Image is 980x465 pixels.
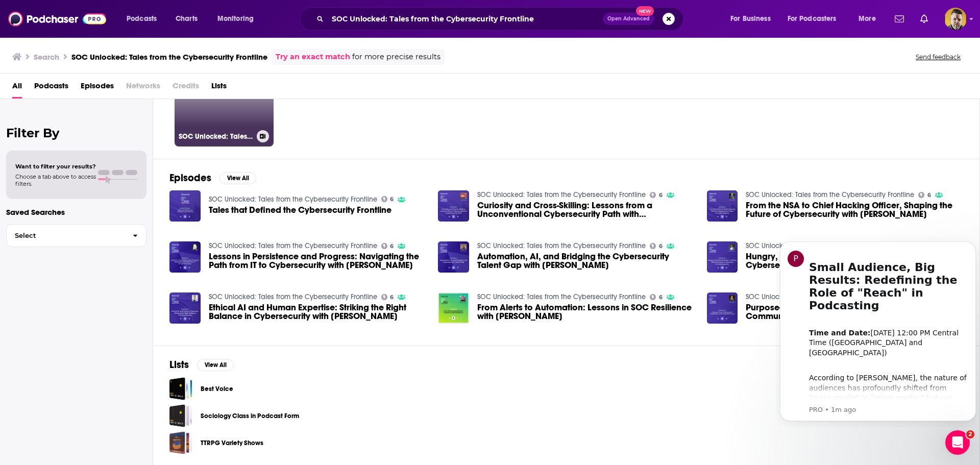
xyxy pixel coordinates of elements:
a: 6 [381,294,394,300]
span: for more precise results [352,51,440,63]
span: 6 [927,193,931,198]
button: open menu [119,11,170,27]
img: From Alerts to Automation: Lessons in SOC Resilience with Steven Dumolt [438,292,469,324]
a: TTRPG Variety Shows [169,431,192,454]
span: Select [7,232,125,239]
span: From Alerts to Automation: Lessons in SOC Resilience with [PERSON_NAME] [477,303,695,321]
span: For Podcasters [788,12,837,26]
a: Ethical AI and Human Expertise: Striking the Right Balance in Cybersecurity with Eric Zielinski [209,303,426,321]
a: Ethical AI and Human Expertise: Striking the Right Balance in Cybersecurity with Eric Zielinski [169,292,201,324]
button: open menu [781,11,851,27]
h3: SOC Unlocked: Tales from the Cybersecurity Frontline [179,132,253,141]
a: SOC Unlocked: Tales from the Cybersecurity Frontline [477,292,646,301]
img: From the NSA to Chief Hacking Officer, Shaping the Future of Cybersecurity with Dave Kennedy [707,190,738,222]
span: Choose a tab above to access filters. [15,173,96,187]
a: Lists [211,78,227,99]
a: TTRPG Variety Shows [201,437,263,449]
button: open menu [210,11,267,27]
span: 6 [390,295,394,300]
a: Curiosity and Cross-Skilling: Lessons from a Unconventional Cybersecurity Path with Joe Morrissey [438,190,469,222]
span: Hungry, Humble, & Smart—Keys To Success in Cybersecurity with [PERSON_NAME] [746,252,963,270]
a: SOC Unlocked: Tales from the Cybersecurity Frontline [477,190,646,199]
a: SOC Unlocked: Tales from the Cybersecurity Frontline [477,241,646,250]
span: New [636,6,654,16]
span: Logged in as JohnMoore [944,8,967,30]
img: Hungry, Humble, & Smart—Keys To Success in Cybersecurity with Jeremy Ventura [707,241,738,273]
iframe: Intercom live chat [945,430,970,455]
button: Send feedback [913,53,964,61]
a: Charts [169,11,204,27]
a: Best Voice [201,383,233,395]
a: Hungry, Humble, & Smart—Keys To Success in Cybersecurity with Jeremy Ventura [746,252,963,270]
a: 6 [650,294,663,300]
img: Lessons in Persistence and Progress: Navigating the Path from IT to Cybersecurity with Joe South [169,241,201,273]
button: Open AdvancedNew [603,13,654,25]
a: Show notifications dropdown [916,10,932,28]
span: Podcasts [34,78,68,99]
span: For Business [730,12,771,26]
button: View All [197,359,234,371]
h3: Search [34,52,59,62]
span: 2 [966,430,974,438]
a: Purpose-Driven Cybersecurity: Collaboration and Community Focus with Nikki Milburn [707,292,738,324]
img: Podchaser - Follow, Share and Rate Podcasts [8,9,106,29]
div: Search podcasts, credits, & more... [309,7,693,31]
a: Best Voice [169,377,192,400]
a: From Alerts to Automation: Lessons in SOC Resilience with Steven Dumolt [477,303,695,321]
a: Curiosity and Cross-Skilling: Lessons from a Unconventional Cybersecurity Path with Joe Morrissey [477,201,695,218]
a: Sociology Class in Podcast Form [201,410,299,422]
img: Automation, AI, and Bridging the Cybersecurity Talent Gap with Mick Douglas [438,241,469,273]
span: 6 [390,244,394,249]
a: SOC Unlocked: Tales from the Cybersecurity Frontline [746,292,914,301]
span: Credits [173,78,199,99]
h3: SOC Unlocked: Tales from the Cybersecurity Frontline [71,52,267,62]
a: Sociology Class in Podcast Form [169,404,192,427]
a: ListsView All [169,358,234,371]
span: Curiosity and Cross-Skilling: Lessons from a Unconventional Cybersecurity Path with [PERSON_NAME] [477,201,695,218]
a: Episodes [81,78,114,99]
span: 6 [659,244,663,249]
span: From the NSA to Chief Hacking Officer, Shaping the Future of Cybersecurity with [PERSON_NAME] [746,201,963,218]
span: All [12,78,22,99]
span: 6 [659,295,663,300]
span: Want to filter your results? [15,163,96,170]
a: Lessons in Persistence and Progress: Navigating the Path from IT to Cybersecurity with Joe South [209,252,426,270]
a: 6 [381,243,394,249]
span: Charts [176,12,198,26]
span: Lessons in Persistence and Progress: Navigating the Path from IT to Cybersecurity with [PERSON_NAME] [209,252,426,270]
a: 6 [381,196,394,202]
a: SOC Unlocked: Tales from the Cybersecurity Frontline [209,292,377,301]
span: Monitoring [217,12,254,26]
h2: Lists [169,358,189,371]
button: View All [219,172,256,184]
span: Networks [126,78,160,99]
button: Show profile menu [944,8,967,30]
p: Saved Searches [6,207,146,217]
span: Purpose-Driven Cybersecurity: Collaboration and Community Focus with [PERSON_NAME] [746,303,963,321]
a: SOC Unlocked: Tales from the Cybersecurity Frontline [746,190,914,199]
a: EpisodesView All [169,172,256,184]
span: Automation, AI, and Bridging the Cybersecurity Talent Gap with [PERSON_NAME] [477,252,695,270]
a: SOC Unlocked: Tales from the Cybersecurity Frontline [209,241,377,250]
img: Tales that Defined the Cybersecurity Frontline [169,190,201,222]
span: Tales that Defined the Cybersecurity Frontline [209,206,391,214]
a: 6 [918,192,931,198]
span: Ethical AI and Human Expertise: Striking the Right Balance in Cybersecurity with [PERSON_NAME] [209,303,426,321]
a: Purpose-Driven Cybersecurity: Collaboration and Community Focus with Nikki Milburn [746,303,963,321]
